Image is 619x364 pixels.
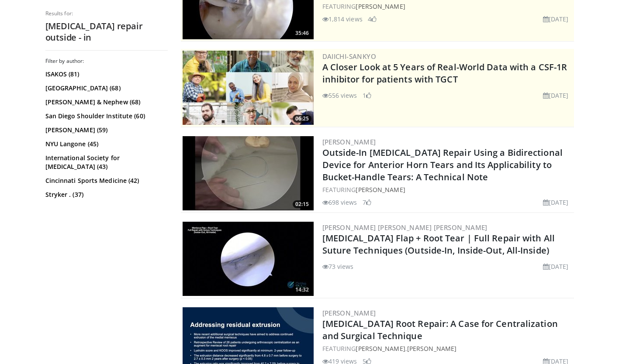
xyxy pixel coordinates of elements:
[322,185,572,194] div: FEATURING
[322,318,558,342] a: [MEDICAL_DATA] Root Repair: A Case for Centralization and Surgical Technique
[322,309,376,317] a: [PERSON_NAME]
[45,190,166,199] a: Stryker . (37)
[183,136,314,210] img: f6293791-2db7-4ed9-b2c9-524a559fe10e.300x170_q85_crop-smart_upscale.jpg
[183,222,314,296] img: 3126271e-8835-4f5d-b018-f963a9b9ffcc.300x170_q85_crop-smart_upscale.jpg
[322,344,572,353] div: FEATURING ,
[45,154,166,171] a: International Society for [MEDICAL_DATA] (43)
[183,51,314,125] img: 93c22cae-14d1-47f0-9e4a-a244e824b022.png.300x170_q85_crop-smart_upscale.jpg
[322,2,572,11] div: FEATURING
[322,14,363,24] li: 1,814 views
[407,344,456,353] a: [PERSON_NAME]
[293,286,311,294] span: 14:32
[363,91,371,100] li: 1
[356,2,405,10] a: [PERSON_NAME]
[322,232,555,256] a: [MEDICAL_DATA] Flap + Root Tear | Full Repair with All Suture Techniques (Outside-In, Inside-Out,...
[543,91,569,100] li: [DATE]
[183,136,314,210] a: 02:15
[322,137,376,146] a: [PERSON_NAME]
[45,112,166,120] a: San Diego Shoulder Institute (60)
[322,147,563,183] a: Outside-In [MEDICAL_DATA] Repair Using a Bidirectional Device for Anterior Horn Tears and Its App...
[356,185,405,194] a: [PERSON_NAME]
[322,91,357,100] li: 556 views
[45,126,166,134] a: [PERSON_NAME] (59)
[45,21,168,43] h2: [MEDICAL_DATA] repair outside - in
[293,29,311,37] span: 35:46
[45,140,166,148] a: NYU Langone (45)
[322,223,488,232] a: [PERSON_NAME] [PERSON_NAME] [PERSON_NAME]
[368,14,377,24] li: 4
[183,222,314,296] a: 14:32
[45,98,166,106] a: [PERSON_NAME] & Nephew (68)
[45,84,166,93] a: [GEOGRAPHIC_DATA] (68)
[543,262,569,271] li: [DATE]
[322,198,357,207] li: 698 views
[543,198,569,207] li: [DATE]
[45,176,166,185] a: Cincinnati Sports Medicine (42)
[356,344,405,353] a: [PERSON_NAME]
[183,51,314,125] a: 06:25
[322,262,354,271] li: 73 views
[363,198,371,207] li: 7
[322,61,567,85] a: A Closer Look at 5 Years of Real-World Data with a CSF-1R inhibitor for patients with TGCT
[45,58,168,65] h3: Filter by author:
[45,70,166,79] a: ISAKOS (81)
[543,14,569,24] li: [DATE]
[293,200,311,208] span: 02:15
[293,115,311,123] span: 06:25
[322,52,377,61] a: Daiichi-Sankyo
[45,10,168,17] p: Results for:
